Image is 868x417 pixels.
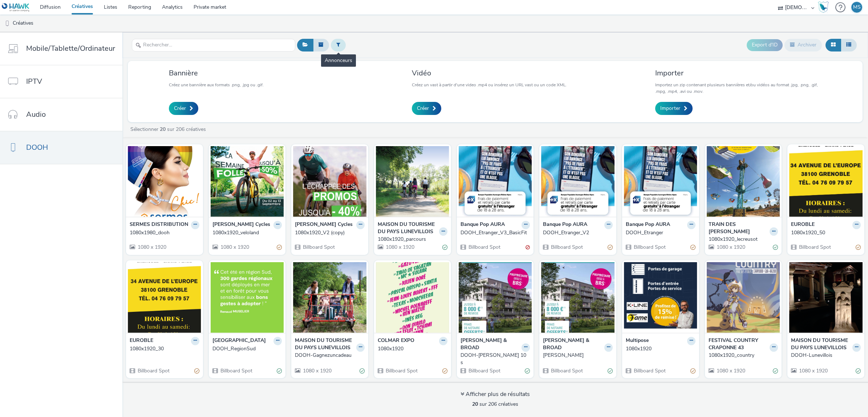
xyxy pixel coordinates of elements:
[709,337,768,352] strong: FESTIVAL COUNTRY CRAPONNE 43
[791,221,815,229] strong: EUROBLE
[461,352,527,367] div: DOOH-[PERSON_NAME] 10s
[853,2,861,13] div: MS
[169,82,264,88] p: Créez une bannière aux formats .png, .jpg ou .gif.
[212,229,282,236] a: 1080x1920_veloland
[378,337,414,345] strong: COLMAR EXPO
[543,352,610,359] div: [PERSON_NAME]
[472,401,518,408] span: sur 206 créatives
[412,68,567,78] h3: Vidéo
[295,337,354,352] strong: MAISON DU TOURISME DU PAYS LUNEVILLOIS
[841,39,857,51] button: Liste
[212,221,270,229] strong: [PERSON_NAME] Cycles
[818,1,829,13] img: Hawk Academy
[716,367,745,374] span: 1080 x 1920
[655,82,822,95] p: Importez un zip contenant plusieurs bannières et/ou vidéos au format .jpg, .png, .gif, .mpg, .mp4...
[295,229,362,236] div: 1080x1920_V2 (copy)
[211,146,284,217] img: 1080x1920_veloland visual
[690,367,695,375] div: Partiellement valide
[624,262,697,333] img: 1080x1920 visual
[707,146,780,217] img: 1080x1920_lecreusot visual
[626,345,695,352] a: 1080x1920
[660,105,680,112] span: Importer
[543,352,613,359] a: [PERSON_NAME]
[160,126,166,133] strong: 20
[378,236,445,243] div: 1080x1920_parcours
[378,345,445,352] div: 1080x1920
[385,244,414,251] span: 1080 x 1920
[541,146,615,217] img: DOOH_Etranger_V2 visual
[212,345,282,352] a: DOOH_RegionSud
[302,367,332,374] span: 1080 x 1920
[716,244,745,251] span: 1080 x 1920
[461,390,530,399] div: Afficher plus de résultats
[468,244,500,251] span: Billboard Spot
[747,39,783,51] button: Export d'ID
[378,236,447,243] a: 1080x1920_parcours
[137,244,166,251] span: 1080 x 1920
[468,367,500,374] span: Billboard Spot
[826,39,841,51] button: Grille
[302,244,335,251] span: Billboard Spot
[461,229,530,236] a: DOOH_Etranger_V3_BasicFit
[130,229,196,236] div: 1080x1980_dooh
[194,367,199,375] div: Partiellement valide
[543,229,610,236] div: DOOH_Etranger_V2
[709,352,778,359] a: 1080x1920_country
[461,352,530,367] a: DOOH-[PERSON_NAME] 10s
[376,262,449,333] img: 1080x1920 visual
[472,401,478,408] strong: 20
[26,109,46,120] span: Audio
[26,142,48,153] span: DOOH
[459,262,532,333] img: DOOH-Kaufman 10s visual
[378,345,447,352] a: 1080x1920
[277,367,282,375] div: Valide
[128,262,201,333] img: 1080x1920_30 visual
[2,3,30,12] img: undefined Logo
[220,367,252,374] span: Billboard Spot
[412,102,441,115] a: Créer
[791,229,858,236] div: 1080x1920_50
[459,146,532,217] img: DOOH_Etranger_V3_BasicFit visual
[633,244,666,251] span: Billboard Spot
[442,367,447,375] div: Partiellement valide
[626,345,693,352] div: 1080x1920
[526,244,530,251] div: Invalide
[707,262,780,333] img: 1080x1920_country visual
[212,345,279,352] div: DOOH_RegionSud
[293,262,366,333] img: DOOH-Gagnezuncadeau visual
[791,337,851,352] strong: MAISON DU TOURISME DU PAYS LUNEVILLOIS
[360,367,365,375] div: Valide
[608,244,613,251] div: Partiellement valide
[550,244,583,251] span: Billboard Spot
[295,221,353,229] strong: [PERSON_NAME] Cycles
[626,229,693,236] div: DOOH_Etranger
[461,337,520,352] strong: [PERSON_NAME] & BROAD
[791,229,861,236] a: 1080x1920_50
[624,146,697,217] img: DOOH_Etranger visual
[277,244,282,251] div: Partiellement valide
[295,352,362,359] div: DOOH-Gagnezuncadeau
[626,221,670,229] strong: Banque Pop AURA
[818,1,832,13] a: Hawk Academy
[709,236,775,243] div: 1080x1920_lecreusot
[130,229,199,236] a: 1080x1980_dooh
[690,244,695,251] div: Partiellement valide
[709,352,775,359] div: 1080x1920_country
[130,126,209,133] a: Sélectionner sur 206 créatives
[461,221,505,229] strong: Banque Pop AURA
[798,367,828,374] span: 1080 x 1920
[220,244,249,251] span: 1080 x 1920
[626,229,695,236] a: DOOH_Etranger
[791,352,858,359] div: DOOH-Lunevillois
[378,221,437,236] strong: MAISON DU TOURISME DU PAYS LUNEVILLOIS
[128,146,201,217] img: 1080x1980_dooh visual
[169,102,198,115] a: Créer
[26,43,115,54] span: Mobile/Tablette/Ordinateur
[212,337,266,345] strong: [GEOGRAPHIC_DATA]
[295,229,365,236] a: 1080x1920_V2 (copy)
[543,221,587,229] strong: Banque Pop AURA
[295,352,365,359] a: DOOH-Gagnezuncadeau
[130,221,188,229] strong: SERMES DISTRIBUTION
[655,102,693,115] a: Importer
